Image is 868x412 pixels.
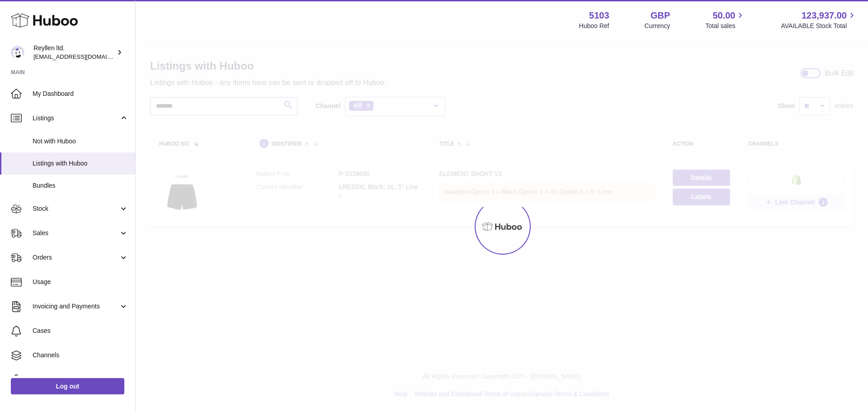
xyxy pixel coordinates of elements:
span: Channels [33,351,128,360]
span: Orders [33,253,119,262]
strong: 5103 [589,9,609,22]
span: Total sales [705,22,745,30]
span: Stock [33,204,119,213]
div: Currency [645,22,670,30]
span: AVAILABLE Stock Total [781,22,857,30]
span: 123,937.00 [802,9,847,22]
a: 123,937.00 AVAILABLE Stock Total [781,9,857,30]
span: Invoicing and Payments [33,302,119,311]
div: Huboo Ref [579,22,609,30]
span: Sales [33,229,119,237]
span: [EMAIL_ADDRESS][DOMAIN_NAME] [33,53,133,60]
span: Listings [33,114,119,123]
strong: GBP [651,9,670,22]
span: Listings with Huboo [33,159,128,168]
a: 50.00 Total sales [705,9,745,30]
span: Settings [33,375,128,384]
span: 50.00 [712,9,735,22]
span: Cases [33,327,128,335]
a: Log out [11,378,124,394]
span: Usage [33,278,128,286]
img: internalAdmin-5103@internal.huboo.com [11,46,24,59]
div: Reyllen ltd. [33,44,115,61]
span: My Dashboard [33,90,128,98]
span: Not with Huboo [33,137,128,146]
span: Bundles [33,181,128,190]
